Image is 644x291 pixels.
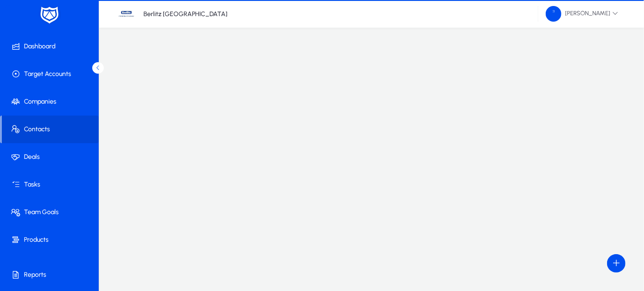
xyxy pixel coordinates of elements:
[2,88,101,116] a: Companies
[25,53,32,61] img: tab_domain_overview_orange.svg
[118,5,135,23] img: 37.jpg
[143,10,227,18] p: Berlitz [GEOGRAPHIC_DATA]
[2,171,101,198] a: Tasks
[2,180,101,189] span: Tasks
[102,54,155,60] div: Keywords by Traffic
[2,97,101,106] span: Companies
[92,53,99,61] img: tab_keywords_by_traffic_grey.svg
[2,70,101,79] span: Target Accounts
[546,6,561,22] img: 58.png
[2,261,101,289] a: Reports
[26,15,45,22] div: v 4.0.25
[38,6,61,25] img: white-logo.png
[15,15,22,22] img: logo_orange.svg
[35,54,83,60] div: Domain Overview
[2,125,99,134] span: Contacts
[2,235,101,244] span: Products
[2,143,101,171] a: Deals
[2,226,101,254] a: Products
[2,270,101,279] span: Reports
[2,152,101,162] span: Deals
[15,24,22,31] img: website_grey.svg
[2,198,101,226] a: Team Goals
[2,42,101,51] span: Dashboard
[538,6,626,22] button: [PERSON_NAME]
[2,33,101,60] a: Dashboard
[2,208,101,217] span: Team Goals
[24,24,101,31] div: Domain: [DOMAIN_NAME]
[546,6,618,22] span: [PERSON_NAME]
[2,60,101,88] a: Target Accounts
